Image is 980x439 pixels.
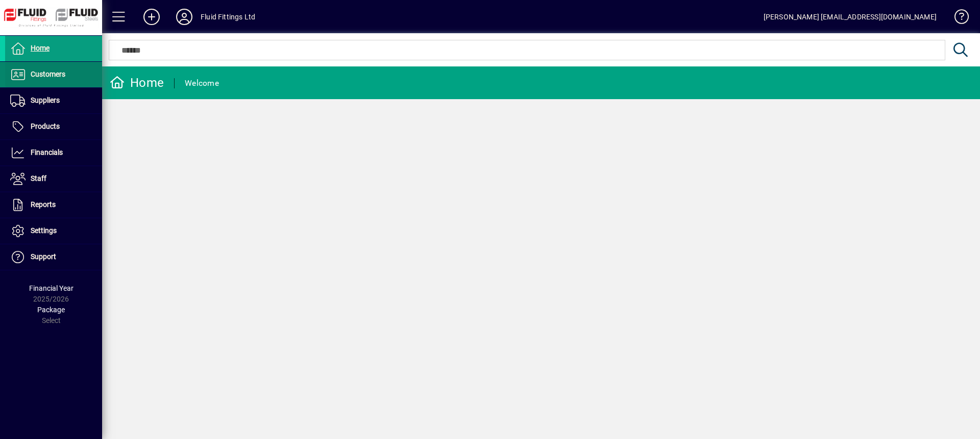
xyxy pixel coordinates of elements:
[31,44,50,52] span: Home
[37,306,65,314] span: Package
[185,75,219,91] div: Welcome
[5,218,102,244] a: Settings
[5,244,102,270] a: Support
[201,9,255,25] div: Fluid Fittings Ltd
[31,70,65,78] span: Customers
[29,284,73,292] span: Financial Year
[31,122,60,130] span: Products
[31,174,46,182] span: Staff
[31,96,60,104] span: Suppliers
[5,140,102,166] a: Financials
[5,114,102,140] a: Products
[31,252,56,261] span: Support
[31,148,63,156] span: Financials
[168,8,201,26] button: Profile
[947,2,967,35] a: Knowledge Base
[764,9,937,25] div: [PERSON_NAME] [EMAIL_ADDRESS][DOMAIN_NAME]
[5,166,102,192] a: Staff
[110,75,164,91] div: Home
[135,8,168,26] button: Add
[5,62,102,87] a: Customers
[31,226,57,235] span: Settings
[5,192,102,218] a: Reports
[31,200,56,209] span: Reports
[5,88,102,113] a: Suppliers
